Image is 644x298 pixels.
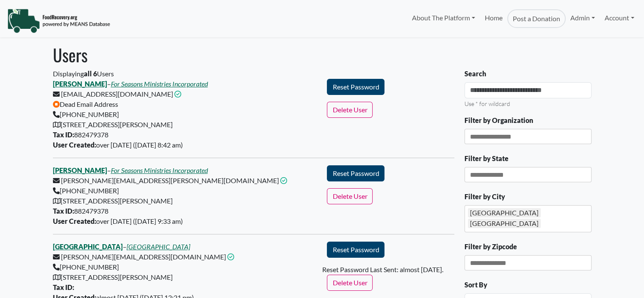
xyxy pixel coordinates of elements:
[7,8,110,33] img: NavigationLogo_FoodRecovery-91c16205cd0af1ed486a0f1a7774a6544ea792ac00100771e7dd3ec7c0e58e41.png
[53,45,591,65] h1: Users
[327,242,384,258] button: Reset Password
[48,165,322,226] div: – [PERSON_NAME][EMAIL_ADDRESS][PERSON_NAME][DOMAIN_NAME] [PHONE_NUMBER] [STREET_ADDRESS][PERSON_N...
[53,141,96,149] b: User Created:
[407,9,480,26] a: About The Platform
[480,9,507,28] a: Home
[53,217,96,225] b: User Created:
[53,207,74,215] b: Tax ID:
[53,242,123,251] a: [GEOGRAPHIC_DATA]
[464,153,509,164] label: Filter by State
[468,208,541,217] div: [GEOGRAPHIC_DATA]
[227,253,234,260] i: This email address is confirmed.
[464,192,505,202] label: Filter by City
[464,100,510,107] small: Use * for wildcard
[327,79,384,95] button: Reset Password
[53,283,74,291] b: Tax ID:
[464,242,517,252] label: Filter by Zipcode
[111,166,208,174] a: For Seasons Ministries Incorporated
[174,91,181,97] i: This email address is confirmed.
[566,9,600,26] a: Admin
[327,188,373,204] button: Delete User
[464,69,486,79] label: Search
[464,115,533,125] label: Filter by Organization
[327,165,384,181] button: Reset Password
[111,80,208,88] a: For Seasons Ministries Incorporated
[53,80,107,88] a: [PERSON_NAME]
[127,242,190,251] a: [GEOGRAPHIC_DATA]
[53,166,107,174] a: [PERSON_NAME]
[464,280,487,290] label: Sort By
[507,9,566,28] a: Post a Donation
[600,9,639,26] a: Account
[84,70,97,78] b: all 6
[327,102,373,118] button: Delete User
[53,131,74,139] b: Tax ID:
[327,275,373,291] button: Delete User
[48,79,322,150] div: – [EMAIL_ADDRESS][DOMAIN_NAME] Dead Email Address [PHONE_NUMBER] [STREET_ADDRESS][PERSON_NAME] 88...
[322,265,459,275] div: Reset Password Last Sent: almost [DATE].
[280,177,287,184] i: This email address is confirmed.
[468,219,541,228] div: [GEOGRAPHIC_DATA]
